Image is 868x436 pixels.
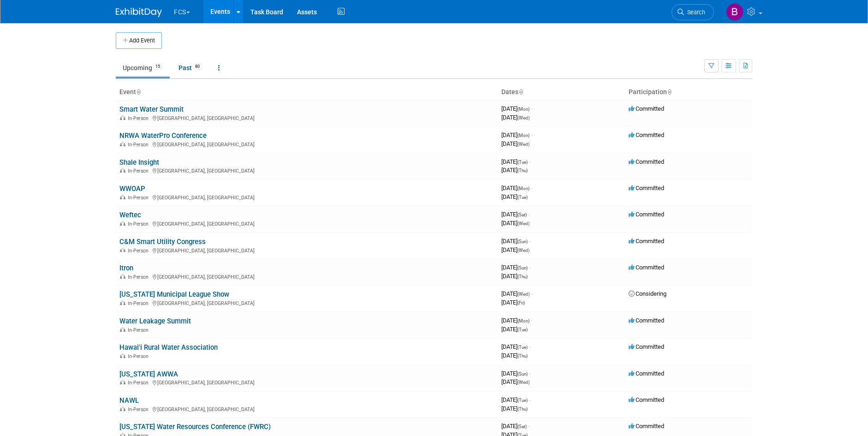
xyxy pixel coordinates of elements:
[501,114,529,121] span: [DATE]
[120,248,125,252] img: In-Person Event
[517,239,528,244] span: (Sun)
[629,290,666,297] span: Considering
[501,299,525,306] span: [DATE]
[517,274,528,279] span: (Thu)
[517,327,528,332] span: (Tue)
[128,195,151,201] span: In-Person
[501,211,529,218] span: [DATE]
[529,238,530,245] span: -
[119,238,206,246] a: C&M Smart Utility Congress
[498,84,625,100] th: Dates
[517,142,529,147] span: (Wed)
[119,220,494,227] div: [GEOGRAPHIC_DATA], [GEOGRAPHIC_DATA]
[517,380,529,385] span: (Wed)
[120,300,125,305] img: In-Person Event
[128,327,151,333] span: In-Person
[629,131,664,138] span: Committed
[128,353,151,359] span: In-Person
[629,423,664,430] span: Committed
[517,195,528,200] span: (Tue)
[501,317,532,324] span: [DATE]
[128,142,151,148] span: In-Person
[529,343,530,350] span: -
[120,327,125,332] img: In-Person Event
[119,105,184,113] a: Smart Water Summit
[119,370,178,378] a: [US_STATE] AWWA
[501,352,528,359] span: [DATE]
[120,274,125,279] img: In-Person Event
[128,380,151,386] span: In-Person
[517,292,529,297] span: (Wed)
[128,300,151,306] span: In-Person
[529,396,530,403] span: -
[136,88,141,96] a: Sort by Event Name
[518,88,523,96] a: Sort by Start Date
[672,4,714,20] a: Search
[501,220,529,227] span: [DATE]
[119,343,218,352] a: Hawai'i Rural Water Association
[517,424,527,429] span: (Sat)
[119,140,494,148] div: [GEOGRAPHIC_DATA], [GEOGRAPHIC_DATA]
[119,405,494,412] div: [GEOGRAPHIC_DATA], [GEOGRAPHIC_DATA]
[116,84,498,100] th: Event
[120,406,125,411] img: In-Person Event
[625,84,752,100] th: Participation
[501,370,530,377] span: [DATE]
[667,88,672,96] a: Sort by Participation Type
[501,105,532,112] span: [DATE]
[119,299,494,306] div: [GEOGRAPHIC_DATA], [GEOGRAPHIC_DATA]
[128,168,151,174] span: In-Person
[517,160,528,165] span: (Tue)
[501,378,529,385] span: [DATE]
[517,353,528,358] span: (Thu)
[116,59,170,77] a: Upcoming15
[128,115,151,121] span: In-Person
[116,32,162,49] button: Add Event
[531,185,532,191] span: -
[501,140,529,147] span: [DATE]
[629,238,664,245] span: Committed
[501,405,528,412] span: [DATE]
[531,317,532,324] span: -
[517,107,529,112] span: (Mon)
[629,343,664,350] span: Committed
[119,317,191,325] a: Water Leakage Summit
[501,326,528,333] span: [DATE]
[531,290,532,297] span: -
[119,193,494,201] div: [GEOGRAPHIC_DATA], [GEOGRAPHIC_DATA]
[684,9,705,16] span: Search
[517,248,529,253] span: (Wed)
[517,398,528,403] span: (Tue)
[116,8,162,17] img: ExhibitDay
[528,423,529,430] span: -
[629,370,664,377] span: Committed
[629,264,664,271] span: Committed
[128,406,151,412] span: In-Person
[128,274,151,280] span: In-Person
[501,238,530,245] span: [DATE]
[172,59,209,77] a: Past80
[517,186,529,191] span: (Mon)
[120,168,125,173] img: In-Person Event
[119,273,494,280] div: [GEOGRAPHIC_DATA], [GEOGRAPHIC_DATA]
[501,290,532,297] span: [DATE]
[629,185,664,191] span: Committed
[120,142,125,146] img: In-Person Event
[120,115,125,120] img: In-Person Event
[501,264,530,271] span: [DATE]
[517,133,529,138] span: (Mon)
[119,396,139,405] a: NAWL
[531,131,532,138] span: -
[517,115,529,120] span: (Wed)
[119,290,229,299] a: [US_STATE] Municipal League Show
[128,221,151,227] span: In-Person
[120,195,125,199] img: In-Person Event
[501,246,529,253] span: [DATE]
[119,264,133,272] a: Itron
[629,158,664,165] span: Committed
[501,158,530,165] span: [DATE]
[119,131,207,140] a: NRWA WaterPro Conference
[629,396,664,403] span: Committed
[531,105,532,112] span: -
[629,105,664,112] span: Committed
